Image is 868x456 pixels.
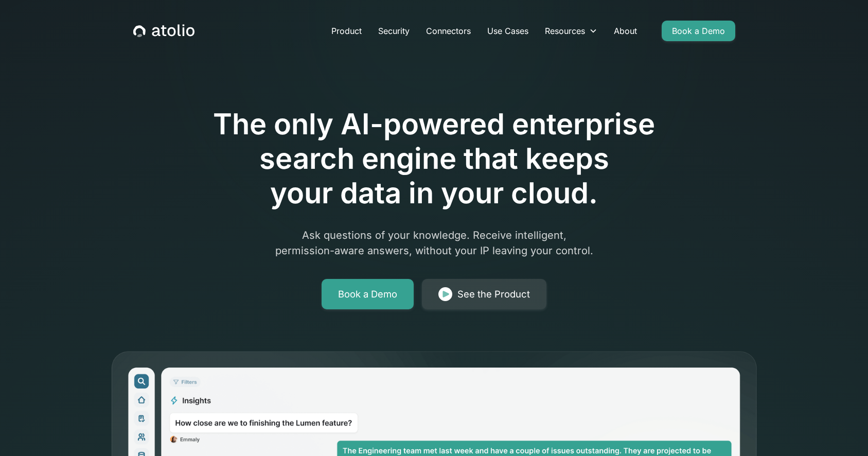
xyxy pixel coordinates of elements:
a: home [133,24,194,38]
a: Book a Demo [662,21,735,41]
a: See the Product [422,279,546,310]
a: Book a Demo [322,279,414,310]
a: Use Cases [479,21,537,41]
a: Product [323,21,370,41]
a: Security [370,21,418,41]
h1: The only AI-powered enterprise search engine that keeps your data in your cloud. [171,107,698,211]
div: See the Product [457,287,530,302]
a: About [606,21,645,41]
a: Connectors [418,21,479,41]
div: Resources [545,25,585,37]
p: Ask questions of your knowledge. Receive intelligent, permission-aware answers, without your IP l... [237,227,632,258]
div: Resources [537,21,606,41]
